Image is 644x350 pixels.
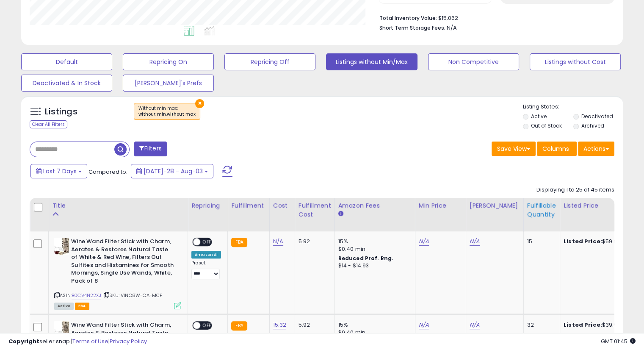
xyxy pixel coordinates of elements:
button: Repricing Off [224,53,315,70]
a: B0CV4N22XJ [72,292,101,299]
span: OFF [200,322,214,329]
a: N/A [273,237,283,246]
a: N/A [470,321,480,329]
div: 5.92 [299,238,328,245]
button: Filters [134,142,167,156]
button: Listings without Cost [530,53,621,70]
span: Columns [542,144,569,153]
div: Amazon Fees [338,201,412,210]
b: Wine Wand Filter Stick with Charm, Aerates & Restores Natural Taste of White & Red Wine, Filters ... [71,238,174,287]
div: Fulfillment Cost [299,201,331,219]
div: Fulfillable Quantity [527,201,556,219]
a: N/A [470,237,480,246]
div: 15% [338,321,409,329]
b: Total Inventory Value: [379,14,437,22]
span: [DATE]-28 - Aug-03 [144,167,203,175]
div: Amazon AI [191,251,221,258]
div: Fulfillment [231,201,265,210]
a: 15.32 [273,321,287,329]
a: Terms of Use [72,337,108,345]
span: All listings currently available for purchase on Amazon [54,303,74,310]
li: $15,062 [379,12,608,22]
span: OFF [200,239,214,246]
button: Deactivated & In Stock [21,75,112,92]
span: Last 7 Days [43,167,77,175]
b: Short Term Storage Fees: [379,24,445,31]
button: Last 7 Days [30,164,87,178]
div: Preset: [191,260,221,279]
div: $0.40 min [338,245,409,253]
button: [PERSON_NAME]'s Prefs [123,75,214,92]
button: Listings without Min/Max [326,53,417,70]
button: Non Competitive [428,53,519,70]
div: Listed Price [564,201,637,210]
button: × [195,99,204,108]
b: Listed Price: [564,321,602,329]
div: 32 [527,321,553,329]
div: Repricing [191,201,224,210]
b: Reduced Prof. Rng. [338,255,394,262]
small: FBA [231,238,247,247]
div: 15% [338,238,409,245]
h5: Listings [45,106,77,118]
button: Repricing On [123,53,214,70]
div: [PERSON_NAME] [470,201,520,210]
b: Listed Price: [564,237,602,245]
img: 51xXU0xuerL._SL40_.jpg [54,238,69,255]
button: Default [21,53,112,70]
small: Amazon Fees. [338,210,343,218]
div: Cost [273,201,291,210]
div: Min Price [419,201,462,210]
div: Displaying 1 to 25 of 45 items [536,186,614,194]
button: Columns [537,142,577,156]
button: [DATE]-28 - Aug-03 [131,164,213,178]
a: Privacy Policy [110,337,147,345]
span: | SKU: VINO8W-CA-MCF [102,292,162,299]
div: Clear All Filters [30,120,67,128]
a: N/A [419,321,429,329]
label: Archived [581,122,604,129]
div: 5.92 [299,321,328,329]
label: Deactivated [581,113,613,120]
button: Actions [578,142,614,156]
strong: Copyright [8,337,39,345]
span: 2025-08-11 01:45 GMT [601,337,636,345]
a: N/A [419,237,429,246]
p: Listing States: [523,103,623,111]
button: Save View [492,142,536,156]
div: $14 - $14.93 [338,262,409,269]
div: 15 [527,238,553,245]
div: $59.99 [564,238,634,245]
label: Active [531,113,547,120]
div: $39.99 [564,321,634,329]
div: ASIN: [54,238,181,308]
small: FBA [231,321,247,331]
div: seller snap | | [8,338,147,346]
span: N/A [447,24,457,32]
div: Title [52,201,184,210]
div: without min,without max [138,111,196,117]
label: Out of Stock [531,122,562,129]
span: FBA [75,303,89,310]
span: Without min max : [138,105,196,118]
img: 51xXU0xuerL._SL40_.jpg [54,321,69,338]
span: Compared to: [88,168,127,176]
